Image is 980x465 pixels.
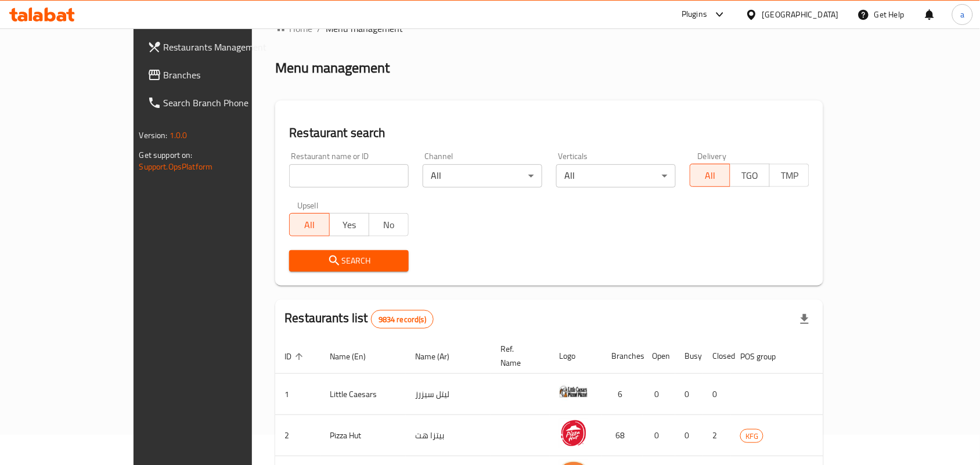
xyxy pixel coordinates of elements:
span: TMP [774,167,805,184]
label: Upsell [297,201,319,210]
img: Pizza Hut [559,419,588,448]
span: All [695,167,725,184]
td: 0 [643,415,675,456]
td: Little Caesars [320,374,406,415]
th: Open [643,338,675,374]
button: TGO [730,164,770,187]
td: 2 [275,415,320,456]
a: Support.OpsPlatform [139,159,213,174]
td: 0 [643,374,675,415]
th: Logo [550,338,602,374]
a: Restaurants Management [138,33,297,61]
button: TMP [769,164,809,187]
button: All [690,164,730,187]
td: Pizza Hut [320,415,406,456]
td: 6 [602,374,643,415]
a: Search Branch Phone [138,89,297,117]
li: / [317,21,321,35]
span: Branches [164,68,288,82]
span: Name (En) [330,349,381,363]
button: Search [289,250,409,272]
th: Busy [675,338,703,374]
label: Delivery [698,152,727,160]
th: Closed [703,338,731,374]
a: Branches [138,61,297,89]
span: Yes [334,217,365,233]
div: All [423,164,542,188]
td: 68 [602,415,643,456]
input: Search for restaurant name or ID.. [289,164,409,188]
td: 1 [275,374,320,415]
h2: Menu management [275,59,390,77]
td: 2 [703,415,731,456]
div: Export file [791,305,819,333]
span: POS group [740,349,791,363]
span: All [294,217,325,233]
td: 0 [703,374,731,415]
h2: Restaurants list [284,309,434,329]
span: Search [298,254,399,268]
span: a [960,8,964,21]
button: No [369,213,409,236]
span: Search Branch Phone [164,96,288,110]
h2: Restaurant search [289,124,809,142]
span: ID [284,349,307,363]
div: Total records count [371,310,434,329]
th: Branches [602,338,643,374]
span: Ref. Name [500,342,536,370]
div: Plugins [682,8,707,21]
span: Get support on: [139,147,193,163]
td: 0 [675,415,703,456]
span: Name (Ar) [415,349,464,363]
span: Restaurants Management [164,40,288,54]
span: 9834 record(s) [372,314,433,325]
td: 0 [675,374,703,415]
td: ليتل سيزرز [406,374,491,415]
button: All [289,213,329,236]
span: No [374,217,404,233]
button: Yes [329,213,369,236]
span: Version: [139,128,168,143]
div: [GEOGRAPHIC_DATA] [762,8,839,21]
span: KFG [741,430,763,443]
td: بيتزا هت [406,415,491,456]
img: Little Caesars [559,377,588,406]
span: TGO [735,167,765,184]
span: Menu management [326,21,403,35]
div: All [556,164,676,188]
span: 1.0.0 [170,128,188,143]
